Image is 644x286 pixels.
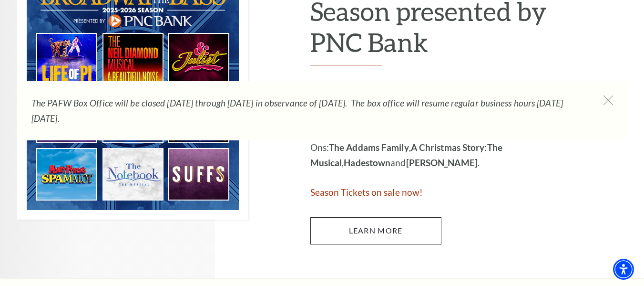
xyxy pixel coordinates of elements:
[310,187,423,198] span: Season Tickets on sale now!
[31,97,563,124] em: The PAFW Box Office will be closed [DATE] through [DATE] in observance of [DATE]. The box office ...
[344,157,390,168] strong: Hadestown
[613,259,634,280] div: Accessibility Menu
[310,79,565,170] p: This new season includes , , , , , , , and . Plus, Season Add-Ons: , : , and .
[310,217,441,244] a: Learn More 2025-2026 Broadway at the Bass Season presented by PNC Bank
[406,157,478,168] strong: [PERSON_NAME]
[329,142,409,153] strong: The Addams Family
[411,142,485,153] strong: A Christmas Story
